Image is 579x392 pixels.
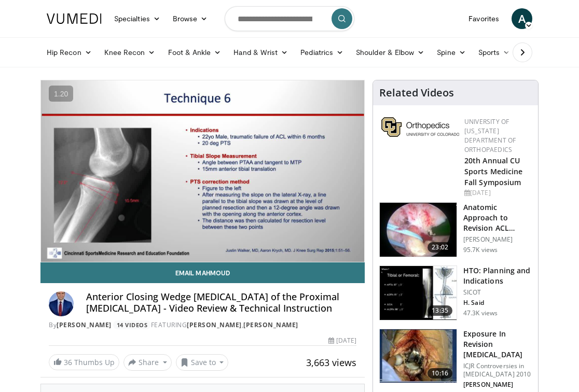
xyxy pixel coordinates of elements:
[512,8,532,29] a: A
[123,354,172,371] button: Share
[86,291,356,314] h4: Anterior Closing Wedge [MEDICAL_DATA] of the Proximal [MEDICAL_DATA] - Video Review & Technical I...
[187,320,242,329] a: [PERSON_NAME]
[306,356,356,369] span: 3,663 views
[380,329,457,383] img: Screen_shot_2010-09-03_at_2.11.03_PM_2.png.150x105_q85_crop-smart_upscale.jpg
[463,362,532,379] p: ICJR Controversies in [MEDICAL_DATA] 2010
[463,299,532,307] p: H. Said
[167,8,214,29] a: Browse
[162,42,228,63] a: Foot & Ankle
[40,42,98,63] a: Hip Recon
[380,203,457,257] img: fu_1.png.150x105_q85_crop-smart_upscale.jpg
[243,320,298,329] a: [PERSON_NAME]
[380,266,457,320] img: 297961_0002_1.png.150x105_q85_crop-smart_upscale.jpg
[463,288,532,297] p: SICOT
[64,357,72,367] span: 36
[381,117,459,137] img: 355603a8-37da-49b6-856f-e00d7e9307d3.png.150x105_q85_autocrop_double_scale_upscale_version-0.2.png
[428,305,452,316] span: 13:35
[464,117,516,154] a: University of [US_STATE] Department of Orthopaedics
[176,354,229,371] button: Save to
[350,42,431,63] a: Shoulder & Elbow
[463,329,532,360] h3: Exposure In Revision [MEDICAL_DATA]
[108,8,167,29] a: Specialties
[464,188,530,198] div: [DATE]
[98,42,162,63] a: Knee Recon
[428,242,452,253] span: 23:02
[463,265,532,286] h3: HTO: Planning and Indications
[294,42,350,63] a: Pediatrics
[463,235,532,244] p: [PERSON_NAME]
[227,42,294,63] a: Hand & Wrist
[57,320,112,329] a: [PERSON_NAME]
[463,202,532,233] h3: Anatomic Approach to Revision ACL Reconstruction
[431,42,472,63] a: Spine
[40,262,365,283] a: Email Mahmoud
[379,265,532,320] a: 13:35 HTO: Planning and Indications SICOT H. Said 47.3K views
[47,13,102,24] img: VuMedi Logo
[472,42,517,63] a: Sports
[328,336,356,345] div: [DATE]
[379,202,532,257] a: 23:02 Anatomic Approach to Revision ACL Reconstruction [PERSON_NAME] 95.7K views
[463,246,498,254] p: 95.7K views
[428,368,452,379] span: 10:16
[113,320,151,329] a: 14 Videos
[41,80,364,262] video-js: Video Player
[462,8,505,29] a: Favorites
[464,156,523,187] a: 20th Annual CU Sports Medicine Fall Symposium
[49,320,356,330] div: By FEATURING ,
[49,291,74,316] img: Avatar
[379,87,454,99] h4: Related Videos
[463,309,498,317] p: 47.3K views
[49,354,119,370] a: 36 Thumbs Up
[463,381,532,389] p: [PERSON_NAME]
[225,6,354,31] input: Search topics, interventions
